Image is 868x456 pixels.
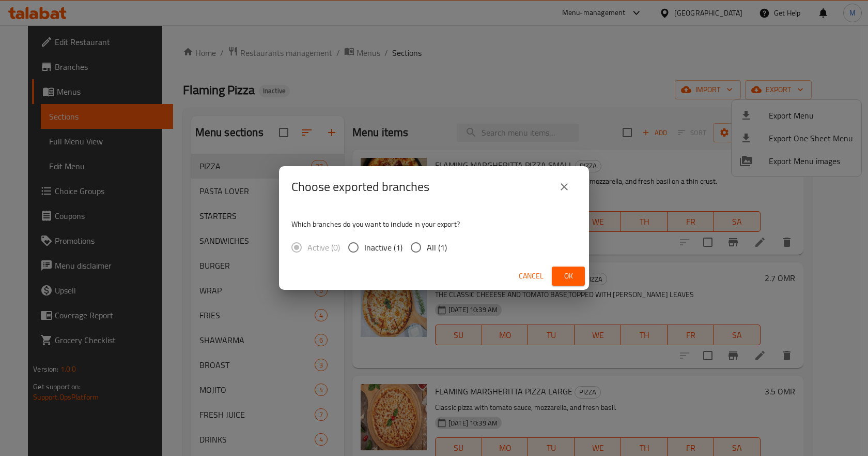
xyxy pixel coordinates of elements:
[519,270,544,283] span: Cancel
[364,241,402,254] span: Inactive (1)
[552,267,585,286] button: Ok
[291,219,577,229] p: Which branches do you want to include in your export?
[560,270,577,283] span: Ok
[307,241,340,254] span: Active (0)
[515,267,548,286] button: Cancel
[427,241,447,254] span: All (1)
[552,174,577,199] button: close
[291,179,429,195] h2: Choose exported branches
